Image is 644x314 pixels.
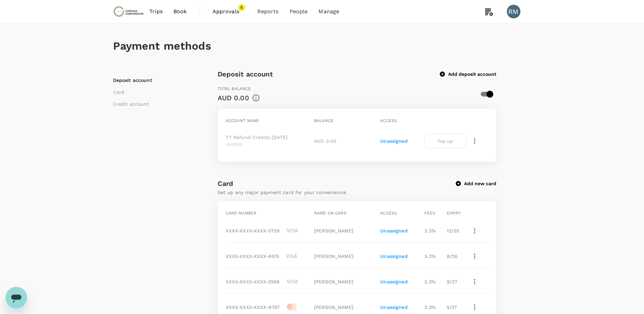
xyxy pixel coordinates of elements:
img: visa [282,226,301,236]
h6: Deposit account [218,69,273,80]
p: [PERSON_NAME] [314,227,378,234]
span: Trips [149,7,163,16]
span: People [290,7,308,16]
button: Add deposit account [440,71,496,77]
p: XXXX-XXXX-XXXX-9787 [226,304,280,311]
li: Deposit account [113,77,198,84]
p: 8 / 26 [447,253,466,260]
span: Card number [226,211,257,215]
p: [PERSON_NAME] [314,253,378,260]
span: Unassigned [380,304,408,310]
p: 3.3 % [424,227,444,234]
p: XXXX-XXXX-XXXX-8515 [226,253,279,260]
p: 3.3 % [424,278,444,285]
div: AUD 0.00 [218,92,249,103]
span: Unassigned [380,279,408,284]
img: visa [282,277,301,287]
img: Chrysos Corporation [113,4,144,19]
p: [PERSON_NAME] [314,304,378,311]
span: Unassigned [380,228,408,233]
span: Unassigned [380,138,408,144]
span: J429599 [226,142,243,147]
span: Fees [424,211,435,215]
iframe: Button to launch messaging window [5,287,27,309]
span: Reports [257,7,279,16]
span: Manage [318,7,339,16]
p: Set up any major payment card for your convenience. [218,189,456,196]
span: Unassigned [380,254,408,259]
span: Name on card [314,211,347,215]
p: 5 / 27 [447,304,466,311]
button: Add new card [456,180,496,187]
span: Book [173,7,187,16]
p: 3.3 % [424,253,444,260]
img: visa [282,251,300,261]
p: TT Refund Credits [DATE] [226,134,288,141]
span: 5 [238,4,245,11]
span: Total balance [218,86,251,91]
p: 9 / 27 [447,278,466,285]
h6: Card [218,178,456,189]
p: 3.3 % [424,304,444,311]
span: Access [380,211,397,215]
span: Approvals [213,7,246,16]
div: RM [507,5,520,18]
img: master [282,302,301,312]
span: Expiry [447,211,461,215]
p: XXXX-XXXX-XXXX-2596 [226,278,280,285]
span: Balance [314,118,333,123]
p: [PERSON_NAME] [314,278,378,285]
h1: Payment methods [113,40,531,52]
li: Credit account [113,101,198,107]
span: Account name [226,118,259,123]
p: 12 / 25 [447,227,466,234]
li: Card [113,89,198,95]
p: XXXX-XXXX-XXXX-5759 [226,227,280,234]
p: AUD 0.00 [314,138,336,144]
span: Access [380,118,397,123]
